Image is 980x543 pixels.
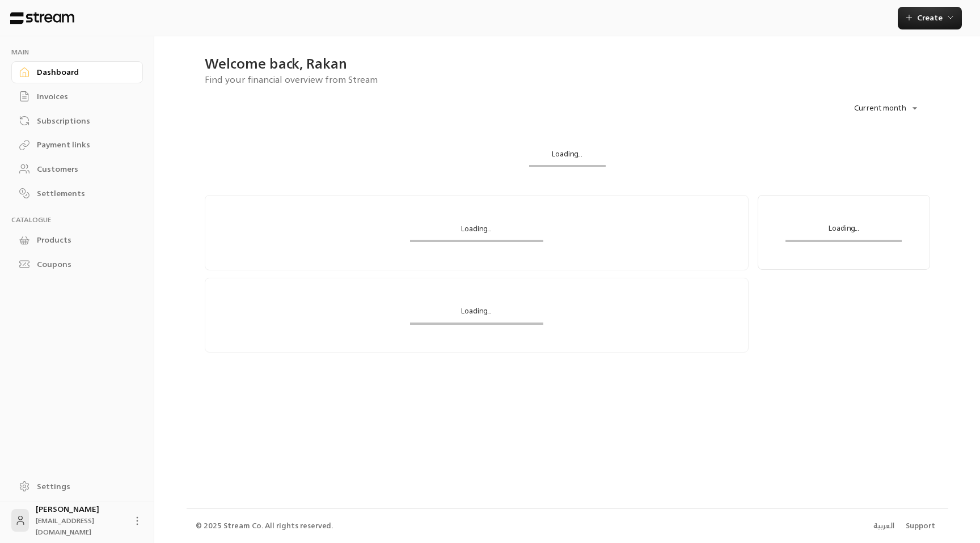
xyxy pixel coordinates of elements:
img: Logo [9,12,75,24]
div: Welcome back, Rakan [205,54,930,73]
a: Products [11,229,143,251]
a: Subscriptions [11,109,143,131]
div: Loading... [785,223,902,239]
div: © 2025 Stream Co. All rights reserved. [196,520,333,532]
span: Create [917,10,943,24]
div: Payment links [37,139,129,150]
a: Payment links [11,134,143,156]
span: [EMAIL_ADDRESS][DOMAIN_NAME] [36,515,94,538]
a: Support [902,516,939,536]
a: Dashboard [11,61,143,83]
span: Find your financial overview from Stream [205,71,378,87]
a: Settings [11,475,143,497]
div: Loading... [410,223,543,240]
a: Settlements [11,182,143,204]
div: Settlements [37,188,129,199]
div: Coupons [37,258,129,270]
div: Subscriptions [37,115,129,126]
div: Current month [839,94,924,123]
div: Dashboard [37,66,129,78]
div: [PERSON_NAME] [36,503,125,537]
div: Products [37,234,129,245]
div: Invoices [37,91,129,102]
p: MAIN [11,48,143,57]
div: Loading... [529,149,606,165]
a: Invoices [11,86,143,108]
button: Create [898,7,962,29]
div: العربية [873,520,894,532]
a: Coupons [11,253,143,275]
div: Loading... [410,306,543,322]
a: Customers [11,158,143,180]
p: CATALOGUE [11,215,143,224]
div: Customers [37,163,129,175]
div: Settings [37,481,129,492]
